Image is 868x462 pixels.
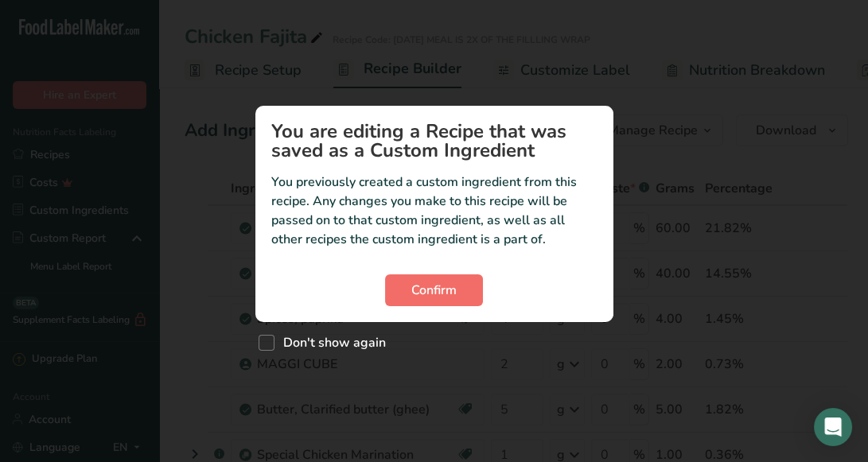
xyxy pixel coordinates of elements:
[411,281,457,300] span: Confirm
[271,173,597,249] p: You previously created a custom ingredient from this recipe. Any changes you make to this recipe ...
[274,335,386,351] span: Don't show again
[385,274,483,306] button: Confirm
[814,408,852,446] div: Open Intercom Messenger
[271,122,597,160] h1: You are editing a Recipe that was saved as a Custom Ingredient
